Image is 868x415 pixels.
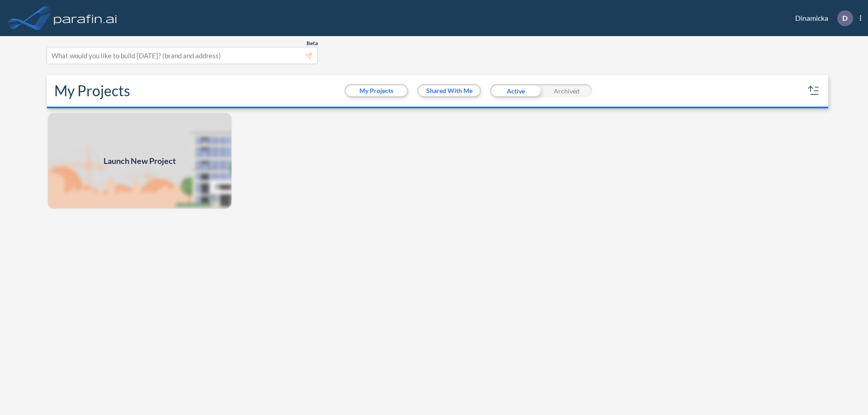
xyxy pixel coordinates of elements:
[346,85,407,96] button: My Projects
[807,84,821,98] button: sort
[104,155,176,167] span: Launch New Project
[541,84,592,98] div: Archived
[307,40,318,47] span: Beta
[782,10,861,26] div: Dinamicka
[54,82,130,99] h2: My Projects
[490,84,541,98] div: Active
[842,14,848,22] p: D
[47,112,232,210] img: add
[419,85,480,96] button: Shared With Me
[52,9,119,27] img: logo
[47,112,232,210] a: Launch New Project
